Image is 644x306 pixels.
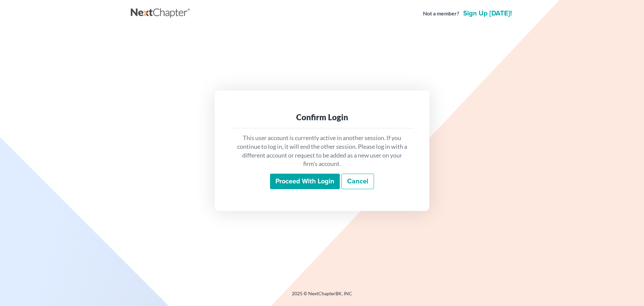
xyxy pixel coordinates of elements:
[270,174,340,189] input: Proceed with login
[131,290,513,302] div: 2025 © NextChapterBK, INC
[236,112,408,123] div: Confirm Login
[341,174,374,189] a: Cancel
[462,10,513,17] a: Sign up [DATE]!
[423,10,459,17] strong: Not a member?
[236,134,408,168] p: This user account is currently active in another session. If you continue to log in, it will end ...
